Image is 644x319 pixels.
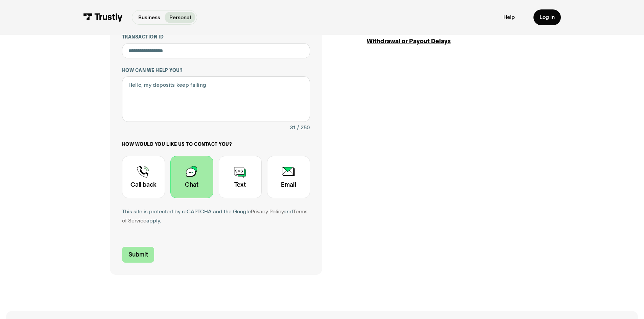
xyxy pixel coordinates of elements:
[503,14,515,21] a: Help
[165,12,195,23] a: Personal
[297,123,310,132] div: / 250
[290,123,295,132] div: 31
[83,13,123,22] img: Trustly Logo
[251,209,284,214] a: Privacy Policy
[540,14,555,21] div: Log in
[122,34,310,40] label: Transaction ID
[122,247,154,263] input: Submit
[367,37,534,46] div: Withdrawal or Payout Delays
[367,25,534,46] a: Personal Help Center /Withdrawal or Payout Delays
[122,207,310,225] div: This site is protected by reCAPTCHA and the Google and apply.
[138,14,160,22] p: Business
[122,68,310,74] label: How can we help you?
[122,141,310,148] label: How would you like us to contact you?
[169,14,191,22] p: Personal
[533,9,561,25] a: Log in
[134,12,165,23] a: Business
